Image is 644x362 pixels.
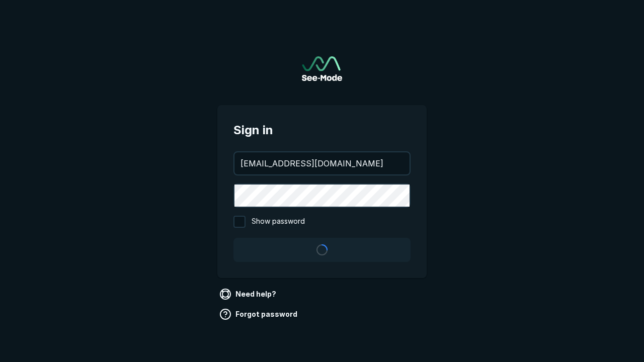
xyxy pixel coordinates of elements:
a: Go to sign in [302,56,342,81]
img: See-Mode Logo [302,56,342,81]
span: Show password [252,216,305,228]
span: Sign in [233,121,411,139]
input: your@email.com [234,152,410,174]
a: Need help? [217,286,280,302]
a: Forgot password [217,306,301,322]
